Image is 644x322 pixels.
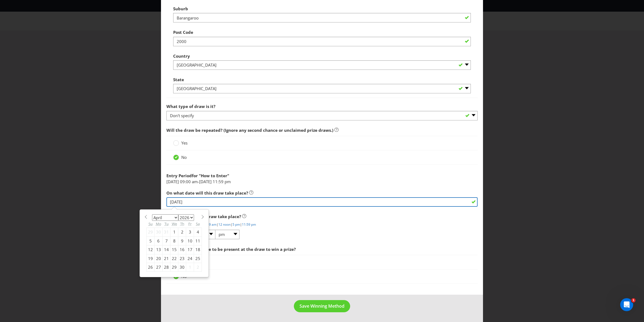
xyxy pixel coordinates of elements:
[232,222,240,227] a: 5 pm
[166,197,478,207] input: DD/MM/YYYY
[178,245,186,254] div: 16
[620,298,633,311] iframe: Intercom live chat
[198,179,199,184] span: -
[166,247,296,252] span: Does the winner have to be present at the draw to win a prize?
[194,245,202,254] div: 18
[240,222,242,227] span: |
[186,254,194,263] div: 24
[231,222,232,227] span: |
[155,228,163,236] div: 30
[155,254,163,263] div: 20
[178,228,186,236] div: 2
[216,222,218,227] span: |
[213,179,231,184] span: 11:59 pm
[173,13,471,22] input: e.g. Melbourne
[201,173,227,178] span: How to Enter
[209,222,216,227] a: 9 am
[166,173,192,178] span: Entry Period
[170,263,178,271] div: 29
[180,221,184,226] abbr: Thursday
[186,228,194,236] div: 3
[300,303,344,309] span: Save Winning Method
[194,228,202,236] div: 4
[170,254,178,263] div: 22
[163,228,170,236] div: 31
[155,263,163,271] div: 27
[170,245,178,254] div: 15
[155,245,163,254] div: 13
[163,254,170,263] div: 21
[163,245,170,254] div: 14
[186,245,194,254] div: 17
[192,173,201,178] span: for "
[181,140,188,146] span: Yes
[242,222,256,227] a: 11:59 pm
[186,236,194,245] div: 10
[173,6,188,11] span: Suburb
[178,236,186,245] div: 9
[173,29,193,35] span: Post Code
[178,254,186,263] div: 23
[194,263,202,271] div: 2
[181,155,187,160] span: No
[170,236,178,245] div: 8
[155,236,163,245] div: 6
[199,179,212,184] span: [DATE]
[149,221,153,226] abbr: Sunday
[173,77,184,82] span: State
[163,236,170,245] div: 7
[172,221,177,226] abbr: Wednesday
[166,190,248,196] span: On what date will this draw take place?
[147,245,155,254] div: 12
[165,221,169,226] abbr: Tuesday
[180,179,198,184] span: 09:00 am
[166,127,333,133] span: Will the draw be repeated? (Ignore any second chance or unclaimed prize draws.)
[188,221,192,226] abbr: Friday
[170,228,178,236] div: 1
[294,300,350,312] button: Save Winning Method
[147,236,155,245] div: 5
[147,254,155,263] div: 19
[181,274,187,279] span: No
[194,254,202,263] div: 25
[186,263,194,271] div: 1
[163,263,170,271] div: 28
[227,173,229,178] span: "
[147,263,155,271] div: 26
[173,53,190,59] span: Country
[194,236,202,245] div: 11
[196,221,200,226] abbr: Saturday
[166,104,215,109] span: What type of draw is it?
[173,37,471,46] input: e.g. 3000
[156,221,161,226] abbr: Monday
[218,222,231,227] a: 12 noon
[178,263,186,271] div: 30
[631,298,636,303] span: 1
[166,179,179,184] span: [DATE]
[147,228,155,236] div: 29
